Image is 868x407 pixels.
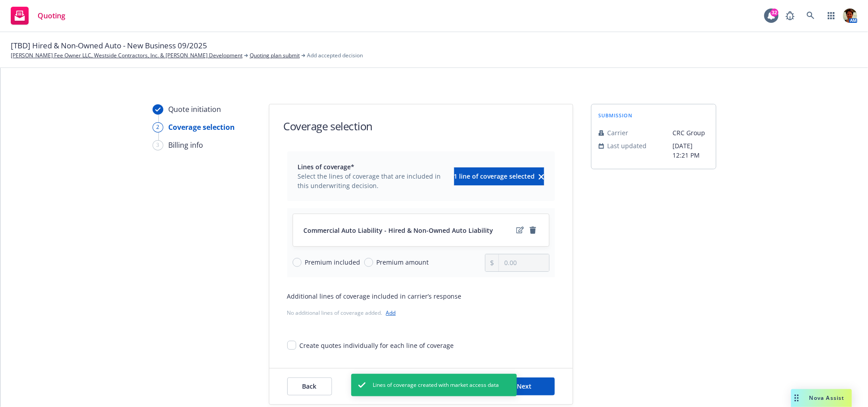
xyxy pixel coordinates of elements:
div: Create quotes individually for each line of coverage [300,341,454,350]
span: Carrier [608,128,629,137]
a: [PERSON_NAME] Fee Owner LLC, Westside Contractors, Inc. & [PERSON_NAME] Development [11,51,243,60]
span: [DATE] 12:21 PM [673,141,709,160]
button: Nova Assist [791,389,852,407]
div: 32 [770,9,779,17]
a: edit [515,225,526,236]
span: Lines of coverage* [298,162,449,171]
a: Quoting [7,3,69,28]
div: No additional lines of coverage added. [287,308,555,317]
a: Switch app [822,7,840,25]
div: 3 [153,140,163,150]
div: 2 [153,122,163,133]
button: 1 line of coverage selectedclear selection [454,167,544,185]
span: submission [599,111,633,119]
button: Back [287,377,332,395]
a: Report a Bug [781,7,799,25]
a: remove [528,225,538,236]
span: Nova Assist [809,394,845,402]
h1: Coverage selection [284,119,373,133]
a: Quoting plan submit [250,51,300,60]
span: CRC Group [673,128,709,137]
span: Add accepted decision [307,51,363,60]
span: Premium amount [377,257,429,267]
span: Lines of coverage created with market access data [373,381,499,389]
svg: clear selection [539,174,544,180]
span: 1 line of coverage selected [454,172,535,180]
button: Next [494,377,555,395]
span: Last updated [608,141,647,150]
div: Drag to move [791,389,802,407]
div: Additional lines of coverage included in carrier’s response [287,291,555,301]
span: Commercial Auto Liability - Hired & Non-Owned Auto Liability [304,226,494,235]
a: Add [386,309,396,317]
div: Coverage selection [169,122,235,133]
div: Quote initiation [169,104,221,115]
span: Premium included [305,257,361,267]
a: Search [802,7,820,25]
span: [TBD] Hired & Non-Owned Auto - New Business 09/2025 [11,40,207,51]
span: Quoting [38,12,65,19]
div: Billing info [169,140,204,150]
input: Premium included [293,258,302,267]
img: photo [843,9,857,23]
span: Back [302,382,317,390]
input: 0.00 [499,254,549,271]
span: Next [517,382,532,390]
input: Premium amount [364,258,373,267]
span: Select the lines of coverage that are included in this underwriting decision. [298,171,449,190]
